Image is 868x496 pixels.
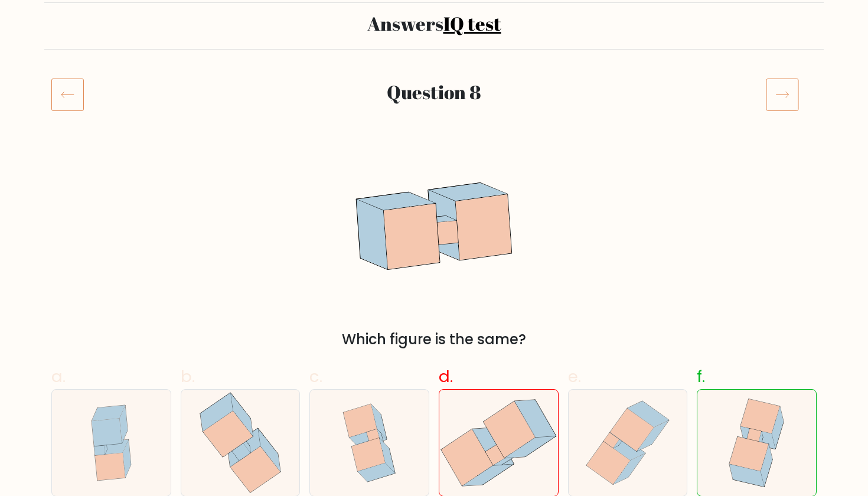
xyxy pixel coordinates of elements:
span: d. [439,365,453,388]
div: Which figure is the same? [58,329,810,350]
span: f. [697,365,705,388]
a: IQ test [443,11,501,36]
h2: Answers [51,12,817,35]
span: b. [181,365,195,388]
span: a. [51,365,66,388]
h2: Question 8 [116,81,752,103]
span: c. [309,365,322,388]
span: e. [568,365,581,388]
